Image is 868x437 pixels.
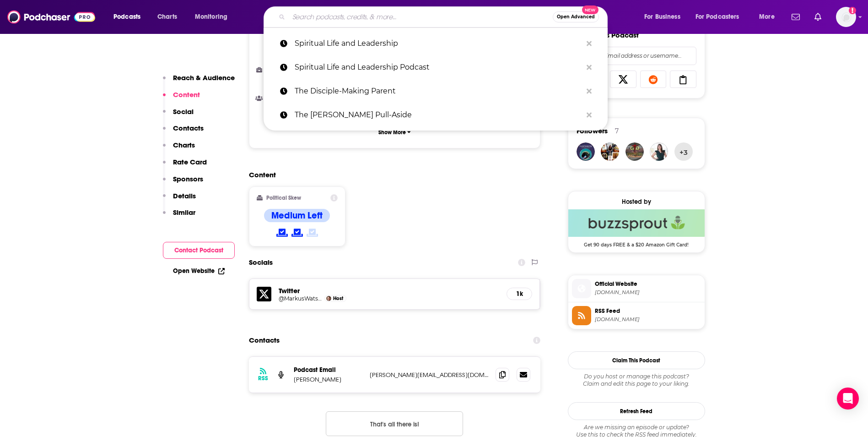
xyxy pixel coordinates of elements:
button: Charts [163,141,195,158]
p: The Disciple-Making Parent [295,79,582,103]
button: Similar [163,208,195,225]
a: Open Website [173,267,225,275]
div: Search podcasts, credits, & more... [272,6,616,27]
a: Show notifications dropdown [811,9,825,25]
button: open menu [753,10,786,24]
span: New [582,5,598,14]
p: Similar [173,208,195,217]
p: [PERSON_NAME][EMAIL_ADDRESS][DOMAIN_NAME] [370,371,489,379]
input: Search podcasts, credits, & more... [289,10,553,24]
button: Show profile menu [836,7,856,27]
img: Buzzsprout Deal: Get 90 days FREE & a $20 Amazon Gift Card! [568,209,705,237]
img: luminositywmelanie [577,142,595,161]
button: Social [163,107,194,124]
span: For Podcasters [695,11,739,23]
div: Claim and edit this page to your liking. [568,373,705,388]
span: Open Advanced [557,15,595,19]
a: Official Website[DOMAIN_NAME] [572,279,701,298]
img: daveebert [625,142,644,161]
input: Email address or username... [584,47,689,65]
h3: Ethnicities [257,95,310,101]
button: Contact Podcast [163,242,235,259]
h2: Socials [249,254,273,271]
a: The Disciple-Making Parent [264,79,608,103]
h2: Contacts [249,332,280,349]
img: User Profile [836,7,856,27]
span: Logged in as smacnaughton [836,7,856,27]
p: The Pinkleton Pull-Aside [295,103,582,127]
p: Sponsors [173,175,203,183]
a: Buzzsprout Deal: Get 90 days FREE & a $20 Amazon Gift Card! [568,209,705,247]
p: Spiritual Life and Leadership [295,32,582,55]
span: RSS Feed [595,307,701,315]
p: Spiritual Life and Leadership Podcast [295,55,582,79]
p: Rate Card [173,158,207,166]
a: Charts [151,10,183,24]
img: AmberCullum [650,142,668,161]
span: More [759,11,775,23]
button: Refresh Feed [568,402,705,420]
button: Content [163,90,200,107]
span: For Business [644,11,680,23]
button: Claim This Podcast [568,351,705,369]
button: Nothing here. [326,411,463,436]
p: Social [173,107,194,116]
a: Spiritual Life and Leadership Podcast [264,55,608,79]
div: Open Intercom Messenger [837,388,859,410]
a: The [PERSON_NAME] Pull-Aside [264,103,608,127]
a: Share on Reddit [640,71,667,88]
svg: Add a profile image [849,7,856,14]
h2: Content [249,170,534,179]
button: +3 [674,142,693,161]
button: Open AdvancedNew [553,11,599,22]
h3: Jobs [257,67,310,73]
p: [PERSON_NAME] [294,376,362,383]
div: Search followers [577,47,696,65]
button: open menu [189,10,239,24]
span: Followers [577,126,608,135]
button: Sponsors [163,175,203,191]
button: Rate Card [163,158,207,175]
p: Details [173,191,196,200]
a: Copy Link [670,71,696,88]
p: Show More [378,129,406,136]
button: open menu [638,10,692,24]
span: Official Website [595,280,701,288]
span: Monitoring [195,11,227,23]
h4: Medium Left [271,210,323,221]
p: Charts [173,141,195,149]
h5: 1k [514,290,524,298]
p: Podcast Email [294,366,362,374]
h3: RSS [258,375,268,382]
a: @MarkusWatson [279,295,323,302]
h5: Twitter [279,286,500,295]
a: Show notifications dropdown [788,9,803,25]
h2: Political Skew [266,195,301,201]
button: Contacts [163,124,204,141]
span: Charts [157,11,177,23]
span: Host [333,295,343,301]
button: Show More [257,124,533,141]
img: Markus Watson [326,296,331,301]
button: open menu [107,10,152,24]
span: Get 90 days FREE & a $20 Amazon Gift Card! [568,237,705,248]
span: Do you host or manage this podcast? [568,373,705,380]
a: Spiritual Life and Leadership [264,32,608,55]
div: 7 [615,127,619,135]
span: markuswatson.com [595,289,701,296]
a: RSS Feed[DOMAIN_NAME] [572,306,701,325]
button: Details [163,191,196,208]
img: Podchaser - Follow, Share and Rate Podcasts [7,8,95,26]
span: Podcasts [113,11,140,23]
img: aprildmetzler [601,142,619,161]
button: Reach & Audience [163,73,235,90]
a: Share on X/Twitter [610,71,636,88]
p: Contacts [173,124,204,132]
